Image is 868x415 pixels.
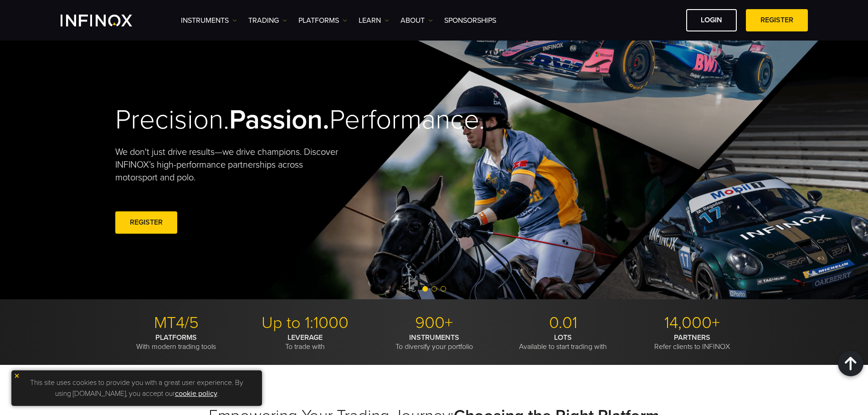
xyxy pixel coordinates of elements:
[631,313,753,333] p: 14,000+
[181,15,237,26] a: Instruments
[14,373,20,379] img: yellow close icon
[244,313,366,333] p: Up to 1:1000
[631,333,753,351] p: Refer clients to INFINOX
[115,103,402,137] h2: Precision. Performance.
[401,15,433,26] a: ABOUT
[686,9,737,31] a: LOGIN
[115,333,237,351] p: With modern trading tools
[441,286,446,292] span: Go to slide 3
[16,375,257,401] p: This site uses cookies to provide you with a great user experience. By using [DOMAIN_NAME], you a...
[61,15,154,26] a: INFINOX Logo
[248,15,287,26] a: TRADING
[229,103,329,136] strong: Passion.
[155,333,197,342] strong: PLATFORMS
[373,333,495,351] p: To diversify your portfolio
[298,15,347,26] a: PLATFORMS
[444,15,496,26] a: SPONSORSHIPS
[359,15,389,26] a: Learn
[244,333,366,351] p: To trade with
[674,333,710,342] strong: PARTNERS
[431,286,437,292] span: Go to slide 2
[115,313,237,333] p: MT4/5
[373,313,495,333] p: 900+
[502,313,624,333] p: 0.01
[554,333,572,342] strong: LOTS
[288,333,323,342] strong: LEVERAGE
[502,333,624,351] p: Available to start trading with
[115,211,177,234] a: REGISTER
[422,286,428,292] span: Go to slide 1
[115,146,345,184] p: We don't just drive results—we drive champions. Discover INFINOX’s high-performance partnerships ...
[175,389,217,398] a: cookie policy
[746,9,808,31] a: REGISTER
[409,333,459,342] strong: INSTRUMENTS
